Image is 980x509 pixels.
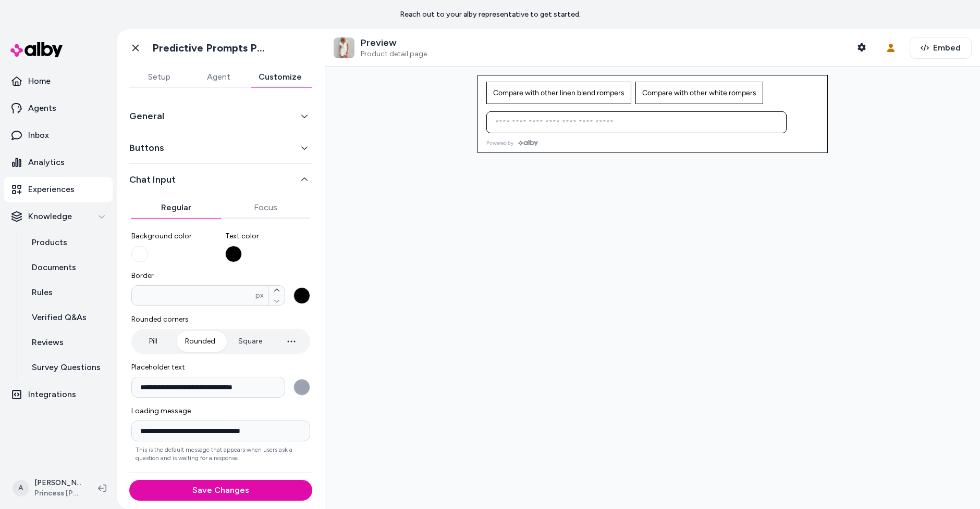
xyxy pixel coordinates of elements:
button: Agent [189,67,248,87]
button: Knowledge [4,204,113,229]
button: Borderpx [293,287,310,304]
span: Border [131,271,310,281]
button: Placeholder text [293,379,310,396]
p: Verified Q&As [32,311,87,324]
span: Princess [PERSON_NAME] USA [34,488,81,499]
button: Square [228,331,273,352]
img: alby Logo [10,42,63,57]
button: Buttons [129,141,312,155]
p: Inbox [28,129,49,142]
span: Product detail page [361,49,427,59]
p: Documents [32,261,76,274]
p: This is the default message that appears when users ask a question and is waiting for a response. [131,446,310,462]
p: Products [32,236,67,249]
a: Inbox [4,123,113,148]
button: Borderpx [268,286,285,296]
h1: Predictive Prompts PDP [152,42,269,55]
a: Reviews [21,330,113,355]
span: Embed [933,42,961,54]
button: Text color [225,246,242,262]
p: Knowledge [28,210,72,223]
p: Analytics [28,156,65,169]
button: Embed [910,37,972,59]
p: Integrations [28,388,76,401]
span: Background color [131,231,217,241]
button: Save Changes [129,480,312,501]
p: Agents [28,102,56,114]
a: Rules [21,280,113,305]
span: Text color [225,231,311,241]
a: Products [21,230,113,255]
img: Adi Romper White - US 0 / White [334,37,354,58]
p: Preview [361,37,427,49]
button: Setup [129,67,189,87]
p: Survey Questions [32,361,101,374]
a: Analytics [4,150,113,175]
span: A [13,480,29,497]
a: Home [4,69,113,94]
button: A[PERSON_NAME]Princess [PERSON_NAME] USA [6,472,90,505]
p: Rules [32,286,53,299]
button: General [129,109,312,123]
p: Reviews [32,336,64,349]
a: Experiences [4,177,113,202]
div: Chat Input [129,187,312,464]
a: Verified Q&As [21,305,113,330]
button: Background color [131,246,148,262]
button: Focus [221,197,311,218]
input: Loading messageThis is the default message that appears when users ask a question and is waiting ... [131,421,310,441]
p: Home [28,75,51,87]
p: Experiences [28,183,75,196]
button: Customize [248,67,312,87]
a: Documents [21,255,113,280]
span: Loading message [131,406,310,416]
button: Pill [133,331,173,352]
button: Regular [131,197,221,218]
a: Agents [4,96,113,121]
p: Reach out to your alby representative to get started. [400,9,581,20]
span: Rounded corners [131,314,310,325]
a: Survey Questions [21,355,113,380]
p: [PERSON_NAME] [34,478,81,488]
input: Placeholder text [131,377,285,398]
button: Borderpx [268,296,285,306]
span: Placeholder text [131,362,310,373]
span: px [255,290,264,301]
a: Integrations [4,382,113,407]
input: Borderpx [132,290,255,301]
button: Rounded [175,331,226,352]
button: Chat Input [129,172,312,187]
